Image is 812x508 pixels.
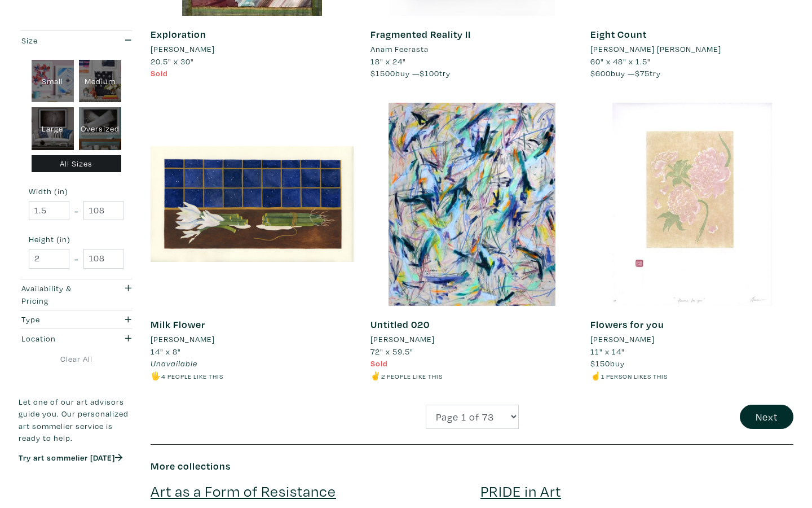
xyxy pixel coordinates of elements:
[151,43,215,55] li: [PERSON_NAME]
[19,279,134,310] button: Availability & Pricing
[590,370,793,382] li: ☝️
[590,56,651,67] span: 60" x 48" x 1.5"
[601,372,668,380] small: 1 person likes this
[151,318,205,331] a: Milk Flower
[21,282,100,306] div: Availability & Pricing
[151,460,793,472] h6: More collections
[79,60,121,103] div: Medium
[420,68,439,78] span: $100
[19,31,134,50] button: Size
[370,43,429,55] li: Anam Feerasta
[151,333,354,345] a: [PERSON_NAME]
[370,333,573,345] a: [PERSON_NAME]
[370,68,451,78] span: buy — try
[590,358,610,369] span: $150
[590,68,611,78] span: $600
[740,405,793,429] button: Next
[381,372,443,380] small: 2 people like this
[480,481,561,501] a: PRIDE in Art
[370,358,388,369] span: Sold
[29,187,123,195] small: Width (in)
[151,346,181,357] span: 14" x 8"
[590,43,793,55] a: [PERSON_NAME] [PERSON_NAME]
[32,155,121,173] div: All Sizes
[635,68,650,78] span: $75
[590,346,625,357] span: 11" x 14"
[151,43,354,55] a: [PERSON_NAME]
[19,329,134,348] button: Location
[19,475,134,498] iframe: Customer reviews powered by Trustpilot
[19,353,134,365] a: Clear All
[161,372,223,380] small: 4 people like this
[590,68,661,78] span: buy — try
[19,396,134,444] p: Let one of our art advisors guide you. Our personalized art sommelier service is ready to help.
[370,333,435,345] li: [PERSON_NAME]
[21,313,100,326] div: Type
[74,251,78,266] span: -
[370,28,471,41] a: Fragmented Reality II
[151,358,197,369] span: Unavailable
[370,43,573,55] a: Anam Feerasta
[590,333,793,345] a: [PERSON_NAME]
[590,43,721,55] li: [PERSON_NAME] [PERSON_NAME]
[590,358,625,369] span: buy
[370,318,430,331] a: Untitled 020
[370,56,406,67] span: 18" x 24"
[590,318,664,331] a: Flowers for you
[151,370,354,382] li: 🖐️
[79,107,121,150] div: Oversized
[370,68,395,78] span: $1500
[151,333,215,345] li: [PERSON_NAME]
[19,452,122,463] a: Try art sommelier [DATE]
[74,203,78,218] span: -
[151,481,336,501] a: Art as a Form of Resistance
[21,34,100,47] div: Size
[29,235,123,243] small: Height (in)
[32,107,74,150] div: Large
[32,60,74,103] div: Small
[151,56,194,67] span: 20.5" x 30"
[590,28,647,41] a: Eight Count
[151,68,168,78] span: Sold
[590,333,655,345] li: [PERSON_NAME]
[19,310,134,329] button: Type
[370,370,573,382] li: ✌️
[21,332,100,345] div: Location
[370,346,413,357] span: 72" x 59.5"
[151,28,206,41] a: Exploration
